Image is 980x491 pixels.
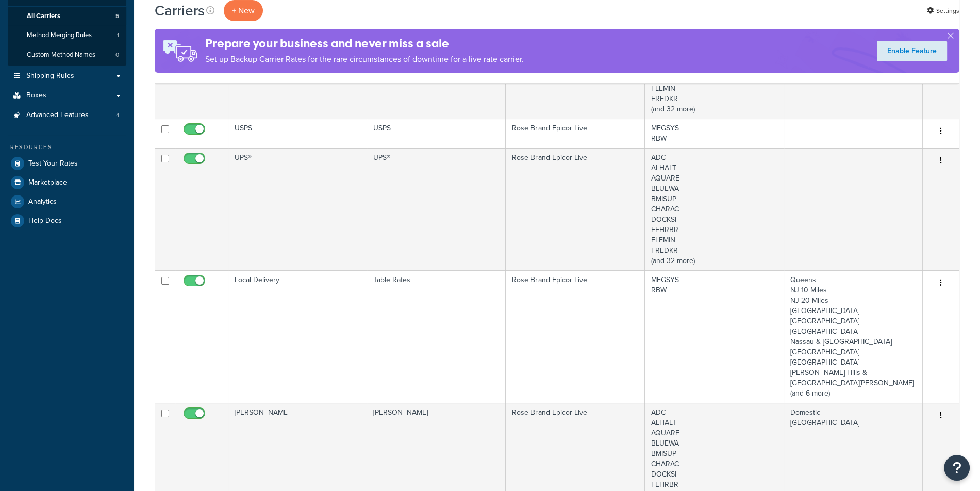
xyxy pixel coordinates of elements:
a: Custom Method Names 0 [8,45,126,64]
span: 0 [115,51,119,59]
td: Rose Brand Epicor Live [506,119,645,148]
span: Custom Method Names [27,51,95,59]
span: Test Your Rates [28,159,78,168]
td: MFGSYS RBW [645,119,784,148]
a: Analytics [8,192,126,211]
img: ad-rules-rateshop-fe6ec290ccb7230408bd80ed9643f0289d75e0ffd9eb532fc0e269fcd187b520.png [155,29,205,73]
li: Advanced Features [8,106,126,125]
span: Shipping Rules [26,72,74,80]
td: Rose Brand Epicor Live [506,270,645,403]
span: 4 [116,111,120,120]
h1: Carriers [155,1,205,21]
td: USPS [228,119,367,148]
h4: Prepare your business and never miss a sale [205,35,524,52]
td: Table Rates [367,270,506,403]
span: Marketplace [28,178,67,187]
span: 1 [117,31,119,40]
a: Advanced Features 4 [8,106,126,125]
a: Settings [927,4,959,18]
p: Set up Backup Carrier Rates for the rare circumstances of downtime for a live rate carrier. [205,52,524,67]
a: Boxes [8,86,126,105]
td: MFGSYS RBW [645,270,784,403]
td: Local Delivery [228,270,367,403]
span: Method Merging Rules [27,31,92,40]
span: Help Docs [28,217,62,225]
a: All Carriers 5 [8,7,126,26]
td: ADC ALHALT AQUARE BLUEWA BMISUP CHARAC DOCKSI FEHRBR FLEMIN FREDKR (and 32 more) [645,148,784,270]
td: UPS® [367,148,506,270]
div: Resources [8,143,126,152]
td: USPS [367,119,506,148]
td: Queens NJ 10 Miles NJ 20 Miles [GEOGRAPHIC_DATA] [GEOGRAPHIC_DATA] [GEOGRAPHIC_DATA] Nassau & [GE... [784,270,923,403]
span: 5 [115,12,119,21]
a: Marketplace [8,173,126,192]
li: All Carriers [8,7,126,26]
button: Open Resource Center [944,455,970,481]
a: Help Docs [8,211,126,230]
span: Analytics [28,198,57,206]
span: All Carriers [27,12,60,21]
a: Shipping Rules [8,67,126,86]
td: UPS® [228,148,367,270]
a: Method Merging Rules 1 [8,26,126,45]
li: Method Merging Rules [8,26,126,45]
td: Rose Brand Epicor Live [506,148,645,270]
a: Enable Feature [877,41,947,61]
span: Advanced Features [26,111,89,120]
span: Boxes [26,91,46,100]
a: Test Your Rates [8,154,126,173]
li: Custom Method Names [8,45,126,64]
